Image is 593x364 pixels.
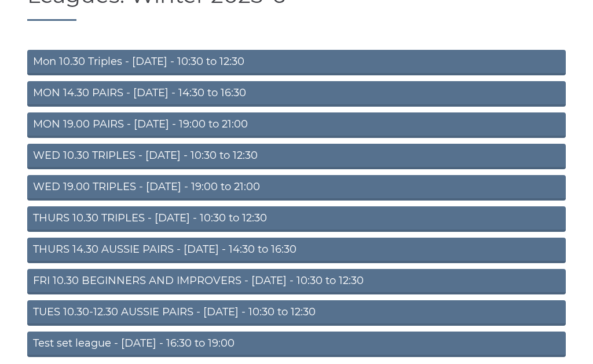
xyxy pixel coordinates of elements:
a: Mon 10.30 Triples - [DATE] - 10:30 to 12:30 [27,50,566,75]
a: WED 19.00 TRIPLES - [DATE] - 19:00 to 21:00 [27,175,566,201]
a: FRI 10.30 BEGINNERS AND IMPROVERS - [DATE] - 10:30 to 12:30 [27,269,566,294]
a: THURS 14.30 AUSSIE PAIRS - [DATE] - 14:30 to 16:30 [27,238,566,263]
a: WED 10.30 TRIPLES - [DATE] - 10:30 to 12:30 [27,144,566,169]
a: MON 14.30 PAIRS - [DATE] - 14:30 to 16:30 [27,81,566,107]
a: TUES 10.30-12.30 AUSSIE PAIRS - [DATE] - 10:30 to 12:30 [27,300,566,326]
a: MON 19.00 PAIRS - [DATE] - 19:00 to 21:00 [27,112,566,138]
a: Test set league - [DATE] - 16:30 to 19:00 [27,332,566,357]
a: THURS 10.30 TRIPLES - [DATE] - 10:30 to 12:30 [27,206,566,232]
